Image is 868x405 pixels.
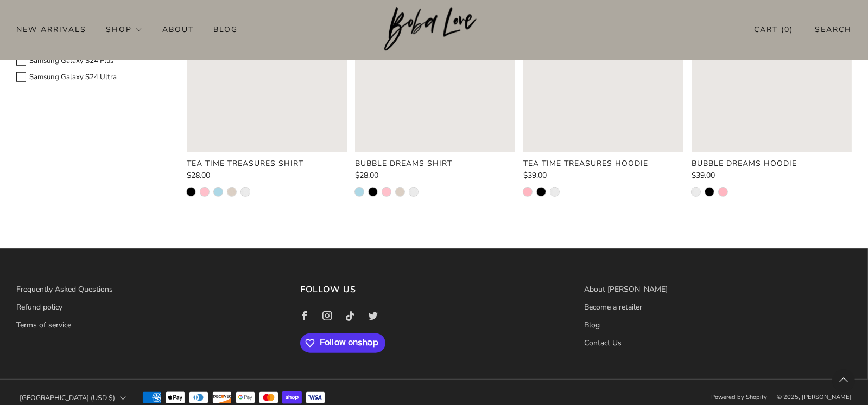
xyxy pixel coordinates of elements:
[584,320,600,330] a: Blog
[384,7,484,52] img: Boba Love
[523,170,547,181] span: $39.00
[162,21,194,38] a: About
[213,21,238,38] a: Blog
[692,170,715,181] span: $39.00
[584,284,668,294] a: About [PERSON_NAME]
[16,71,170,83] label: Samsung Galaxy S24 Ultra
[355,172,515,179] a: $28.00
[784,24,790,35] items-count: 0
[832,369,855,392] back-to-top-button: Back to top
[187,170,210,181] span: $28.00
[584,338,622,348] a: Contact Us
[692,172,852,179] a: $39.00
[187,158,303,169] product-card-title: Tea Time Treasures Shirt
[523,158,648,169] product-card-title: Tea Time Treasures Hoodie
[777,393,852,401] span: © 2025, [PERSON_NAME]
[815,21,852,38] a: Search
[16,302,62,312] a: Refund policy
[754,21,793,38] a: Cart
[523,159,683,169] a: Tea Time Treasures Hoodie
[355,159,515,169] a: Bubble Dreams Shirt
[584,302,642,312] a: Become a retailer
[355,170,378,181] span: $28.00
[384,7,484,52] a: Boba Love
[355,158,452,169] product-card-title: Bubble Dreams Shirt
[16,320,71,330] a: Terms of service
[16,21,86,38] a: New Arrivals
[523,172,683,179] a: $39.00
[692,158,797,169] product-card-title: Bubble Dreams Hoodie
[187,172,347,179] a: $28.00
[711,393,767,401] a: Powered by Shopify
[692,159,852,169] a: Bubble Dreams Hoodie
[106,21,143,38] a: Shop
[187,159,347,169] a: Tea Time Treasures Shirt
[300,281,568,298] h3: Follow us
[16,55,170,67] label: Samsung Galaxy S24 Plus
[16,284,113,294] a: Frequently Asked Questions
